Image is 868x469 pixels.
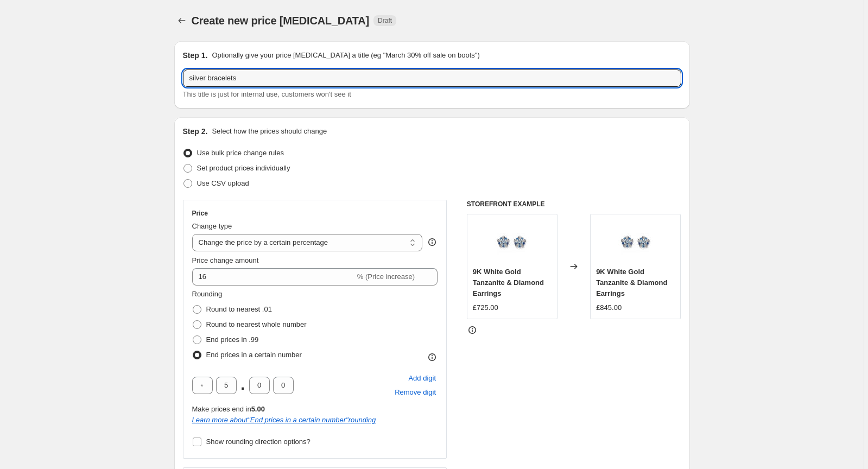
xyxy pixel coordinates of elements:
span: . [240,377,246,394]
i: Learn more about " End prices in a certain number " rounding [192,416,376,424]
div: help [427,237,438,248]
span: End prices in a certain number [206,351,302,359]
span: Set product prices individually [197,164,290,172]
span: 9K White Gold Tanzanite & Diamond Earrings [596,268,667,297]
input: ﹡ [216,377,237,394]
span: Round to nearest whole number [206,320,307,328]
button: Remove placeholder [393,385,438,400]
span: Draft [378,16,392,25]
span: Make prices end in [192,405,265,413]
span: Round to nearest .01 [206,305,272,313]
span: This title is just for internal use, customers won't see it [183,90,351,98]
span: Add digit [408,373,436,384]
span: Price change amount [192,256,259,264]
span: Use CSV upload [197,179,249,187]
p: Optionally give your price [MEDICAL_DATA] a title (eg "March 30% off sale on boots") [212,50,479,61]
span: Rounding [192,290,223,298]
div: £845.00 [596,302,622,313]
input: 30% off holiday sale [183,69,681,87]
img: TanzaniteEarrings3b_1_1_80x.jpg [490,220,534,263]
div: £725.00 [473,302,498,313]
span: 9K White Gold Tanzanite & Diamond Earrings [473,268,544,297]
span: Show rounding direction options? [206,438,311,446]
input: ﹡ [273,377,294,394]
span: Create new price [MEDICAL_DATA] [192,15,370,27]
h2: Step 2. [183,126,208,137]
h6: STOREFRONT EXAMPLE [467,200,681,208]
span: Use bulk price change rules [197,149,284,157]
input: -15 [192,268,355,286]
span: End prices in .99 [206,335,259,344]
input: ﹡ [192,377,213,394]
input: ﹡ [249,377,270,394]
span: Remove digit [395,387,436,398]
h3: Price [192,209,208,218]
button: Add placeholder [407,371,438,385]
h2: Step 1. [183,50,208,61]
p: Select how the prices should change [212,126,327,137]
button: Price change jobs [174,13,189,28]
a: Learn more about"End prices in a certain number"rounding [192,416,376,424]
span: % (Price increase) [357,272,415,281]
b: 5.00 [251,405,265,413]
img: TanzaniteEarrings3b_1_1_80x.jpg [614,220,657,263]
span: Change type [192,222,232,230]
